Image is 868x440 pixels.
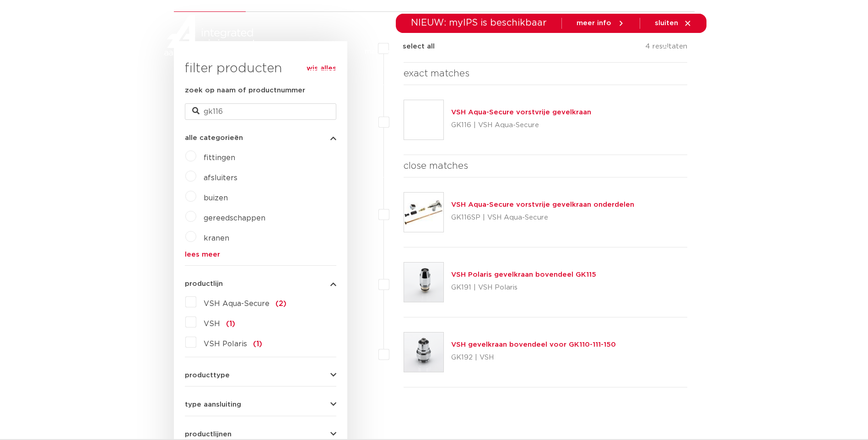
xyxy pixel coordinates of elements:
[204,174,237,182] a: afsluiters
[185,401,336,408] button: type aansluiting
[412,33,460,70] a: toepassingen
[185,103,336,120] input: zoeken
[655,20,678,27] span: sluiten
[479,33,518,70] a: downloads
[226,320,235,327] span: (1)
[583,33,615,70] a: over ons
[451,118,591,133] p: GK116 | VSH Aqua-Secure
[451,350,616,365] p: GK192 | VSH
[536,33,565,70] a: services
[309,33,346,70] a: producten
[204,340,247,348] span: VSH Polaris
[577,19,625,27] a: meer info
[185,251,336,258] a: lees meer
[185,401,241,408] span: type aansluiting
[661,33,670,70] div: my IPS
[204,215,265,222] a: gereedschappen
[655,19,692,27] a: sluiten
[185,372,230,379] span: producttype
[204,300,270,307] span: VSH Aqua-Secure
[404,193,443,232] img: Thumbnail for VSH Aqua-Secure vorstvrije gevelkraan onderdelen
[404,159,688,173] h4: close matches
[185,431,232,438] span: productlijnen
[185,134,336,141] button: alle categorieën
[451,280,596,295] p: GK191 | VSH Polaris
[185,134,243,141] span: alle categorieën
[275,300,286,307] span: (2)
[365,33,394,70] a: markten
[185,280,336,287] button: productlijn
[185,372,336,379] button: producttype
[185,85,305,96] label: zoek op naam of productnummer
[204,194,228,202] a: buizen
[411,18,547,27] span: NIEUW: myIPS is beschikbaar
[204,235,229,242] a: kranen
[451,271,596,278] a: VSH Polaris gevelkraan bovendeel GK115
[404,66,688,81] h4: exact matches
[404,263,443,302] img: Thumbnail for VSH Polaris gevelkraan bovendeel GK115
[404,100,443,140] img: Thumbnail for VSH Aqua-Secure vorstvrije gevelkraan
[204,320,220,327] span: VSH
[253,340,262,348] span: (1)
[451,201,634,208] a: VSH Aqua-Secure vorstvrije gevelkraan onderdelen
[451,341,616,348] a: VSH gevelkraan bovendeel voor GK110-111-150
[404,333,443,372] img: Thumbnail for VSH gevelkraan bovendeel voor GK110-111-150
[185,280,223,287] span: productlijn
[451,210,634,225] p: GK116SP | VSH Aqua-Secure
[185,431,336,438] button: productlijnen
[451,109,591,116] a: VSH Aqua-Secure vorstvrije gevelkraan
[577,20,611,27] span: meer info
[309,33,615,70] nav: Menu
[204,154,235,161] a: fittingen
